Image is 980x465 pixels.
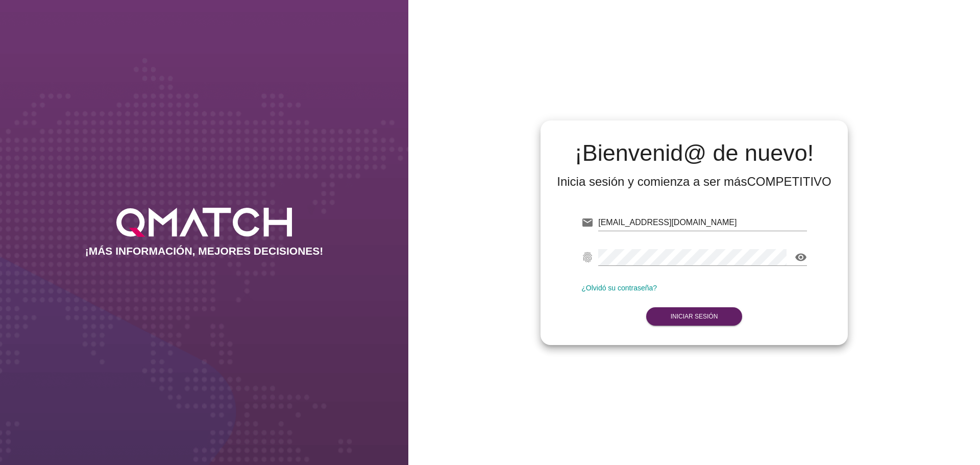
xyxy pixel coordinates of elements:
[646,307,743,326] button: Iniciar Sesión
[557,141,831,165] h2: ¡Bienvenid@ de nuevo!
[557,174,831,190] div: Inicia sesión y comienza a ser más
[747,175,831,188] strong: COMPETITIVO
[598,214,807,231] input: E-mail
[581,216,594,229] i: email
[581,284,657,292] a: ¿Olvidó su contraseña?
[85,245,324,257] h2: ¡MÁS INFORMACIÓN, MEJORES DECISIONES!
[671,313,718,320] strong: Iniciar Sesión
[581,251,594,263] i: fingerprint
[795,251,807,263] i: visibility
